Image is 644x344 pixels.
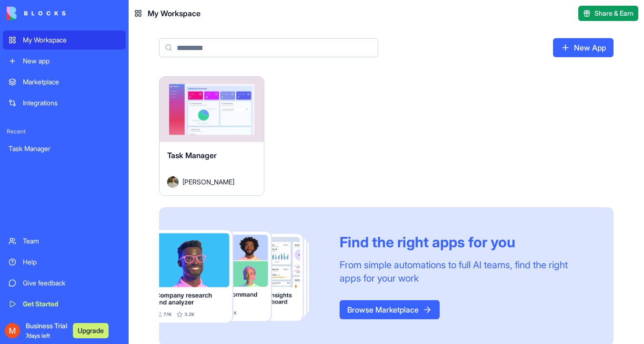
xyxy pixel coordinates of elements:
div: Marketplace [23,77,120,87]
a: Integrations [3,93,126,112]
a: New app [3,51,126,71]
a: Marketplace [3,72,126,91]
span: [PERSON_NAME] [182,177,234,187]
div: Find the right apps for you [340,233,591,251]
div: Team [23,236,120,246]
a: Browse Marketplace [340,300,440,319]
span: Business Trial [26,321,67,340]
button: Share & Earn [578,6,638,21]
div: Give feedback [23,278,120,288]
div: Task Manager [9,144,120,153]
img: ACg8ocKcZV1rCERV61c9rPzSfl6hgffyY8dMqyzIO5UcAFJfnzL3yQ=s96-c [5,323,20,338]
div: New app [23,56,120,66]
a: Help [3,253,126,272]
a: New App [553,38,614,57]
span: Recent [3,128,126,135]
a: Team [3,232,126,251]
a: Give feedback [3,273,126,293]
div: Integrations [23,98,120,108]
a: My Workspace [3,30,126,50]
img: logo [7,7,66,20]
a: Task ManagerAvatar[PERSON_NAME] [159,76,264,196]
div: Help [23,257,120,267]
div: My Workspace [23,35,120,45]
button: Upgrade [73,323,109,338]
img: Frame_181_egmpey.png [159,230,324,323]
a: Task Manager [3,139,126,158]
a: Get Started [3,294,126,314]
span: 7 days left [26,332,50,339]
div: Get Started [23,299,120,309]
img: Avatar [167,176,179,188]
div: From simple automations to full AI teams, find the right apps for your work [340,258,591,285]
span: Share & Earn [594,9,634,18]
span: Task Manager [167,151,217,160]
span: My Workspace [148,8,201,19]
